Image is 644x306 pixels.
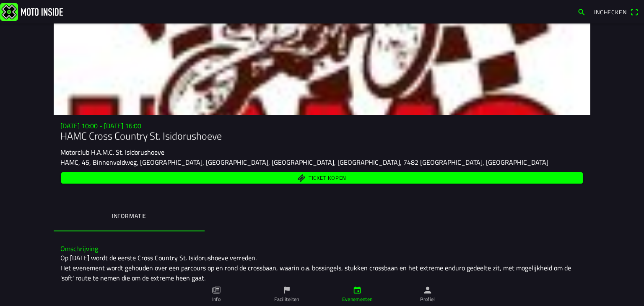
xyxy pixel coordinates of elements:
a: Incheckenqr scanner [590,5,642,19]
h3: [DATE] 10:00 - [DATE] 16:00 [60,122,584,130]
ion-text: HAMC, 45, Binnenveldweg, [GEOGRAPHIC_DATA], [GEOGRAPHIC_DATA], [GEOGRAPHIC_DATA], [GEOGRAPHIC_DAT... [60,157,548,167]
ion-label: Evenementen [342,296,373,303]
ion-icon: calendar [353,285,362,295]
ion-label: Informatie [112,211,146,220]
span: Ticket kopen [309,175,346,181]
ion-icon: paper [212,285,221,295]
ion-text: Motorclub H.A.M.C. St. Isidorushoeve [60,147,164,157]
h3: Omschrijving [60,245,584,253]
ion-icon: person [423,285,432,295]
a: search [573,5,590,19]
ion-label: Faciliteiten [274,296,299,303]
ion-icon: flag [282,285,291,295]
ion-label: Info [212,296,221,303]
span: Inchecken [594,8,627,16]
h1: HAMC Cross Country St. Isidorushoeve [60,130,584,142]
ion-label: Profiel [420,296,435,303]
